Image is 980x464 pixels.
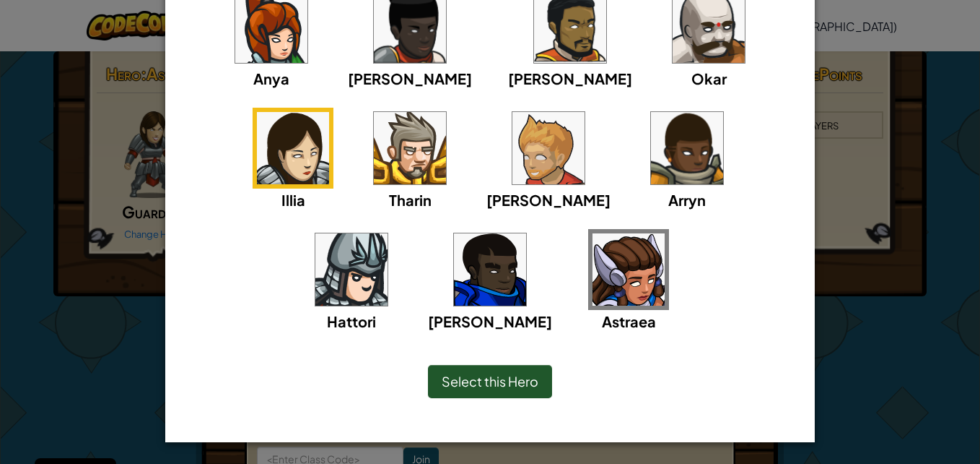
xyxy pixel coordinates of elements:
[389,191,432,209] span: Tharin
[691,69,727,87] span: Okar
[315,233,388,306] img: portrait.png
[592,233,665,306] img: portrait.png
[281,191,305,209] span: Illia
[651,112,723,184] img: portrait.png
[486,191,611,209] span: [PERSON_NAME]
[348,69,472,87] span: [PERSON_NAME]
[327,312,376,330] span: Hattori
[512,112,585,184] img: portrait.png
[602,312,656,330] span: Astraea
[454,233,526,306] img: portrait.png
[257,112,329,184] img: portrait.png
[253,69,289,87] span: Anya
[508,69,632,87] span: [PERSON_NAME]
[374,112,446,184] img: portrait.png
[442,373,538,390] span: Select this Hero
[428,312,552,330] span: [PERSON_NAME]
[668,191,706,209] span: Arryn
